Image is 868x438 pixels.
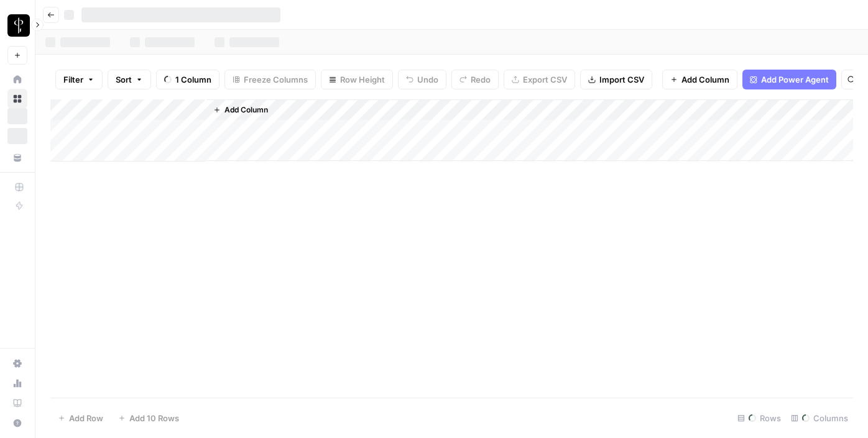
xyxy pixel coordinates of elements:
span: Filter [63,73,83,86]
a: Browse [7,89,27,109]
button: Import CSV [580,70,652,89]
span: Row Height [340,73,385,86]
button: Add Row [50,408,111,428]
button: Filter [55,70,103,89]
span: Redo [471,73,491,86]
button: Freeze Columns [224,70,316,89]
button: Help + Support [7,413,27,433]
a: Settings [7,354,27,373]
span: Add Power Agent [761,73,829,86]
button: Redo [451,70,499,89]
button: Add 10 Rows [111,408,187,428]
span: Undo [417,73,438,86]
span: Freeze Columns [244,73,308,86]
div: Columns [786,408,853,428]
button: Undo [398,70,446,89]
span: Add Column [224,104,268,116]
span: Export CSV [523,73,567,86]
span: Add Row [69,412,103,424]
img: LP Production Workloads Logo [7,14,30,37]
a: Home [7,70,27,89]
a: Learning Hub [7,393,27,413]
a: Your Data [7,148,27,168]
button: Sort [108,70,151,89]
span: 1 Column [175,73,211,86]
button: Export CSV [504,70,575,89]
button: 1 Column [156,70,219,89]
button: Add Power Agent [742,70,836,89]
span: Import CSV [599,73,644,86]
span: Sort [116,73,132,86]
div: Rows [732,408,786,428]
span: Add 10 Rows [129,412,179,424]
button: Add Column [662,70,737,89]
button: Row Height [321,70,393,89]
button: Add Column [208,102,273,118]
button: Workspace: LP Production Workloads [7,10,27,41]
a: Usage [7,373,27,393]
span: Add Column [681,73,729,86]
